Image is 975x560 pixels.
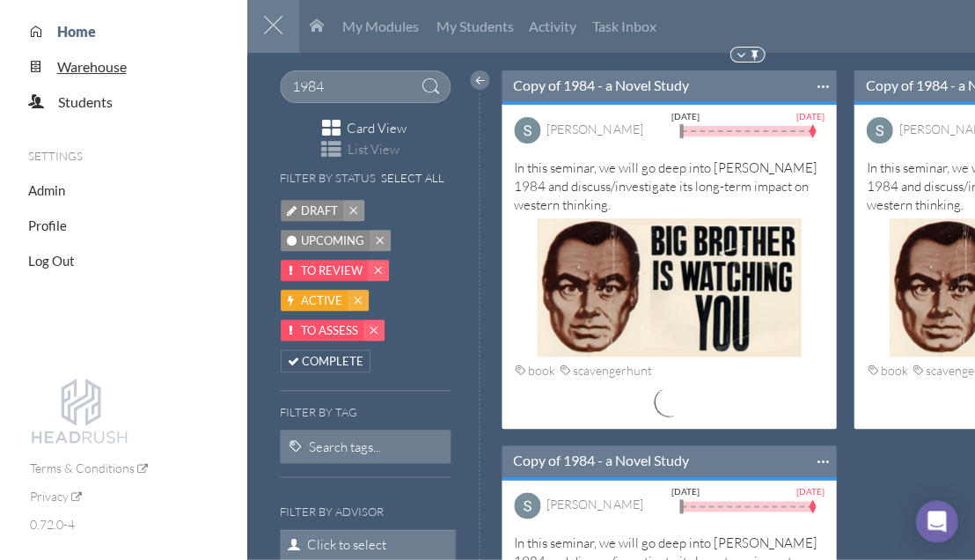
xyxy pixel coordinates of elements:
[514,360,559,381] div: book
[748,48,761,62] img: Pin to Top
[28,217,67,233] a: Profile
[546,494,642,514] div: Shane Krukowski
[280,172,376,185] h6: Filter by status
[280,70,451,103] input: Search
[795,108,824,124] div: [DATE]
[537,218,801,357] img: summary thumbnail
[30,489,82,504] a: Privacy
[513,451,689,470] a: Copy of 1984 - a Novel Study
[592,18,656,34] span: Task Inbox
[795,483,824,499] div: [DATE]
[381,172,444,185] h6: Select All
[347,119,407,137] span: Card View
[591,384,746,420] img: Loading...
[301,232,364,250] span: Upcoming
[30,461,148,475] a: Terms & Conditions
[44,93,113,110] a: Students
[280,406,451,419] h6: Filter by tag
[342,18,419,34] span: My Modules
[436,18,514,34] span: My Students
[30,517,75,532] span: 0.72.0-4
[529,18,576,34] span: Activity
[559,360,656,381] div: scavengerhunt
[280,505,384,519] h6: Filter by Advisor
[347,140,399,158] span: List View
[57,23,96,40] span: Home
[866,117,892,144] img: ACg8ocKKX03B5h8i416YOfGGRvQH7qkhkMU_izt_hUWC0FdG_LDggA=s96-c
[43,23,96,40] a: Home
[301,262,363,280] span: To Review
[28,182,65,198] a: Admin
[302,352,363,371] span: Complete
[513,76,689,95] a: Copy of 1984 - a Novel Study
[43,58,127,75] a: Warehouse
[671,483,699,499] div: [DATE]
[301,321,358,340] span: To Assess
[28,253,75,269] a: Log Out
[915,500,957,542] div: Open Intercom Messenger
[28,149,83,163] span: Settings
[57,58,127,75] span: Warehouse
[514,117,540,144] img: ACg8ocKKX03B5h8i416YOfGGRvQH7qkhkMU_izt_hUWC0FdG_LDggA=s96-c
[301,291,342,310] span: Active
[866,360,911,381] div: book
[309,438,381,456] div: Search tags...
[514,158,825,352] div: In this seminar, we will go deep into [PERSON_NAME] 1984 and discuss/investigate its long-term im...
[671,108,699,124] div: [DATE]
[58,93,113,110] span: Students
[546,119,642,139] div: Shane Krukowski
[301,202,338,220] span: Draft
[514,492,540,519] img: ACg8ocKKX03B5h8i416YOfGGRvQH7qkhkMU_izt_hUWC0FdG_LDggA=s96-c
